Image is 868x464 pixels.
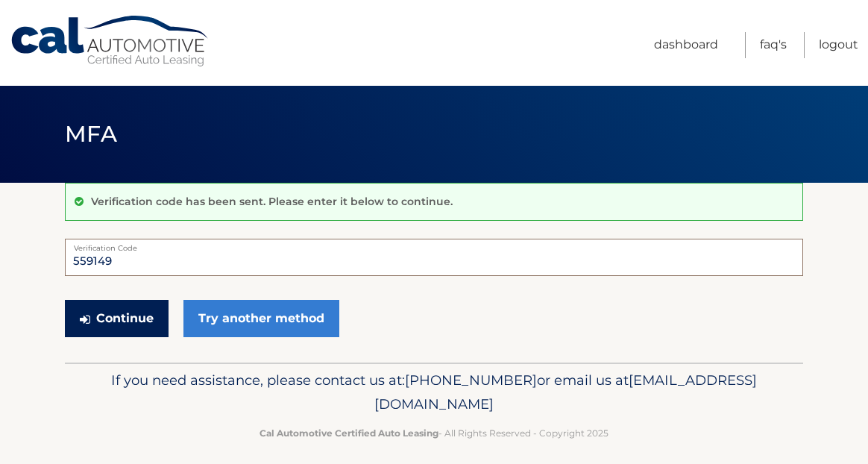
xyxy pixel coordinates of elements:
p: Verification code has been sent. Please enter it below to continue. [91,195,453,208]
strong: Cal Automotive Certified Auto Leasing [260,427,438,439]
a: Cal Automotive [10,15,211,68]
p: - All Rights Reserved - Copyright 2025 [75,425,793,441]
span: MFA [65,120,117,148]
input: Verification Code [65,239,803,276]
button: Continue [65,300,169,337]
a: Try another method [183,300,339,337]
a: FAQ's [760,32,787,58]
p: If you need assistance, please contact us at: or email us at [75,369,793,416]
span: [EMAIL_ADDRESS][DOMAIN_NAME] [374,371,757,413]
a: Dashboard [654,32,718,58]
label: Verification Code [65,239,803,251]
a: Logout [819,32,858,58]
span: [PHONE_NUMBER] [405,371,537,389]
